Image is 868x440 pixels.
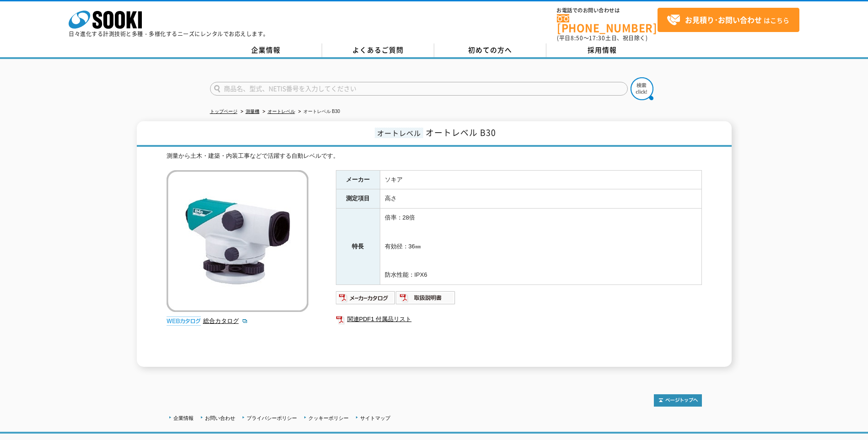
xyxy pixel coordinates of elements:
a: よくあるご質問 [322,43,434,57]
img: webカタログ [167,317,201,326]
strong: お見積り･お問い合わせ [685,14,762,25]
a: 企業情報 [210,43,322,57]
a: メーカーカタログ [336,296,396,303]
span: はこちら [667,13,789,27]
a: 関連PDF1 付属品リスト [336,313,702,325]
img: トップページへ [654,394,702,407]
span: お電話でのお問い合わせは [557,8,658,13]
div: 測量から土木・建築・内装工事などで活躍する自動レベルです。 [167,151,702,161]
input: 商品名、型式、NETIS番号を入力してください [210,82,628,96]
a: 採用情報 [546,43,658,57]
a: [PHONE_NUMBER] [557,14,658,33]
span: 初めての方へ [468,45,512,55]
img: 取扱説明書 [396,290,456,305]
a: 初めての方へ [434,43,546,57]
th: メーカー [336,170,380,189]
th: 測定項目 [336,189,380,209]
a: 測量機 [246,109,259,114]
a: オートレベル [268,109,295,114]
a: お見積り･お問い合わせはこちら [658,8,799,32]
li: オートレベル B30 [297,107,340,117]
a: トップページ [210,109,237,114]
th: 特長 [336,209,380,285]
span: 8:50 [571,34,583,42]
span: オートレベル [375,128,423,138]
td: ソキア [380,170,701,189]
td: 高さ [380,189,701,209]
a: お問い合わせ [205,415,235,421]
a: 企業情報 [173,415,194,421]
a: サイトマップ [360,415,390,421]
a: 取扱説明書 [396,296,456,303]
img: メーカーカタログ [336,290,396,305]
a: クッキーポリシー [308,415,349,421]
span: オートレベル B30 [426,126,496,139]
a: 総合カタログ [203,317,248,324]
span: (平日 ～ 土日、祝日除く) [557,34,647,42]
p: 日々進化する計測技術と多種・多様化するニーズにレンタルでお応えします。 [69,31,269,37]
img: オートレベル B30 [167,170,308,312]
a: プライバシーポリシー [247,415,297,421]
span: 17:30 [589,34,605,42]
td: 倍率：28倍 有効径：36㎜ 防水性能：IPX6 [380,209,701,285]
img: btn_search.png [631,77,653,100]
